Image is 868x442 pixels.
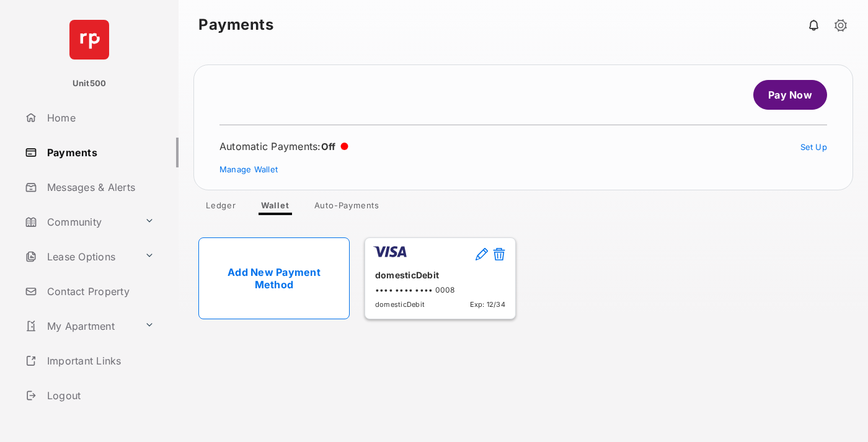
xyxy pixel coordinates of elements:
span: domesticDebit [375,300,425,309]
a: Important Links [20,346,159,376]
a: My Apartment [20,311,139,341]
a: Contact Property [20,276,179,306]
strong: Payments [198,17,273,32]
div: •••• •••• •••• 0008 [375,285,505,294]
a: Logout [20,381,179,410]
span: Exp: 12/34 [470,300,505,309]
a: Wallet [251,200,299,215]
img: svg+xml;base64,PHN2ZyB4bWxucz0iaHR0cDovL3d3dy53My5vcmcvMjAwMC9zdmciIHdpZHRoPSI2NCIgaGVpZ2h0PSI2NC... [69,20,109,60]
div: domesticDebit [375,265,505,285]
a: Manage Wallet [219,164,278,174]
a: Payments [20,138,179,167]
a: Ledger [196,200,246,215]
a: Set Up [800,142,828,152]
a: Auto-Payments [304,200,389,215]
span: Off [321,141,336,152]
a: Add New Payment Method [198,237,350,319]
a: Lease Options [20,242,139,272]
div: Automatic Payments : [219,140,348,152]
p: Unit500 [73,77,107,90]
a: Community [20,207,139,237]
a: Messages & Alerts [20,172,179,202]
a: Home [20,103,179,133]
